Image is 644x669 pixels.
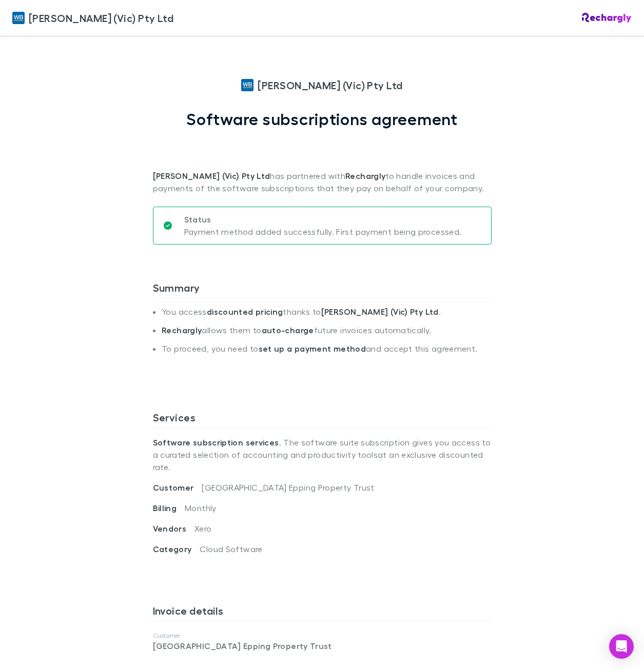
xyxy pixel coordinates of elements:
[582,13,632,23] img: Rechargly Logo
[202,482,374,492] span: [GEOGRAPHIC_DATA] Epping Property Trust
[185,503,217,513] span: Monthly
[12,12,25,24] img: William Buck (Vic) Pty Ltd's Logo
[153,411,492,428] h3: Services
[321,307,439,317] strong: [PERSON_NAME] (Vic) Pty Ltd
[162,325,491,343] li: allows them to future invoices automatically.
[184,213,462,226] p: Status
[153,129,492,194] p: has partnered with to handle invoices and payments of the software subscriptions that they pay on...
[153,503,185,513] span: Billing
[153,604,492,621] h3: Invoice details
[194,523,211,533] span: Xero
[259,343,366,354] strong: set up a payment method
[262,325,314,335] strong: auto-charge
[153,281,492,298] h3: Summary
[184,226,462,238] p: Payment method added successfully. First payment being processed.
[200,544,262,554] span: Cloud Software
[153,482,202,493] span: Customer
[29,10,173,26] span: [PERSON_NAME] (Vic) Pty Ltd
[241,79,253,91] img: William Buck (Vic) Pty Ltd's Logo
[162,343,491,362] li: To proceed, you need to and accept this agreement.
[609,634,634,659] div: Open Intercom Messenger
[153,428,492,481] p: . The software suite subscription gives you access to a curated selection of accounting and produ...
[162,307,491,325] li: You access thanks to .
[153,640,492,652] p: [GEOGRAPHIC_DATA] Epping Property Trust
[153,523,195,534] span: Vendors
[153,632,492,640] p: Customer
[153,544,200,554] span: Category
[153,437,279,448] strong: Software subscription services
[258,77,402,93] span: [PERSON_NAME] (Vic) Pty Ltd
[153,171,270,181] strong: [PERSON_NAME] (Vic) Pty Ltd
[207,307,283,317] strong: discounted pricing
[345,171,385,181] strong: Rechargly
[186,109,458,129] h1: Software subscriptions agreement
[162,325,202,335] strong: Rechargly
